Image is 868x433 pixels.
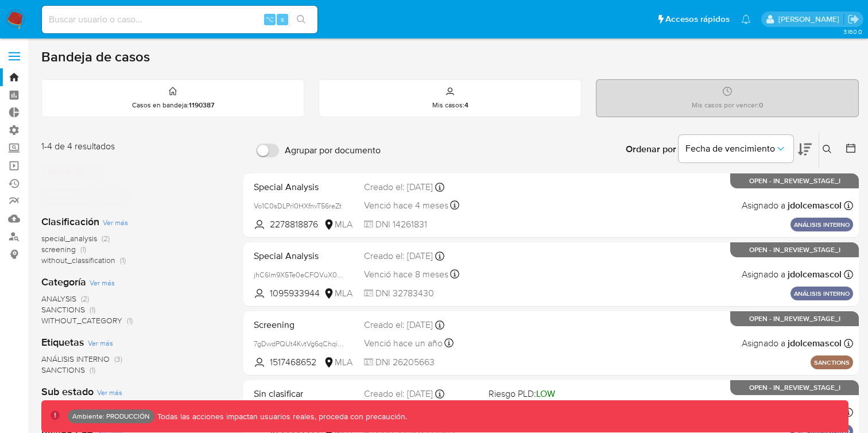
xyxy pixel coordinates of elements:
span: Accesos rápidos [665,13,730,25]
p: Ambiente: PRODUCCIÓN [72,414,150,419]
p: joaquin.dolcemascolo@mercadolibre.com [778,14,843,25]
button: search-icon [289,11,313,28]
span: ⌥ [265,14,274,25]
p: Todas las acciones impactan usuarios reales, proceda con precaución. [154,411,407,422]
input: Buscar usuario o caso... [42,12,317,27]
a: Notificaciones [741,14,751,24]
span: s [281,14,284,25]
a: Salir [847,13,859,25]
